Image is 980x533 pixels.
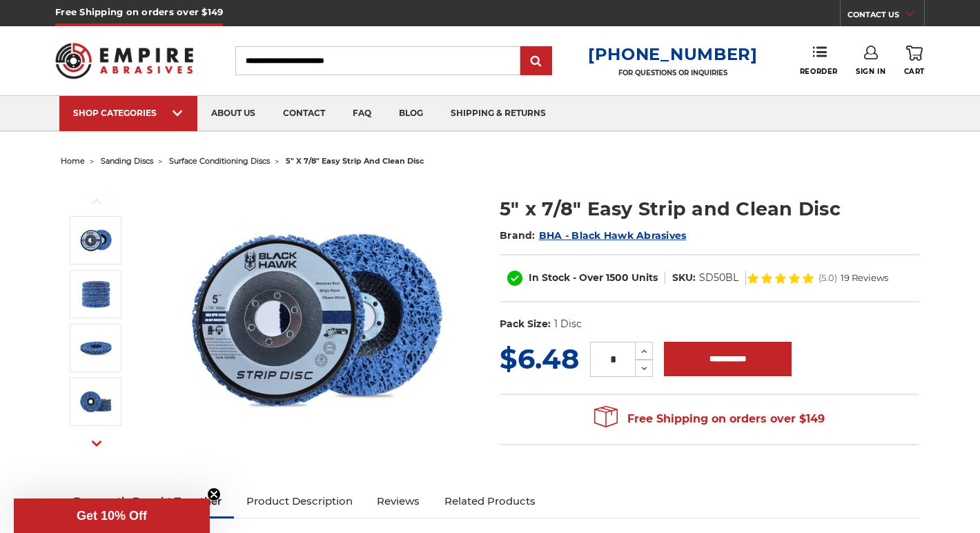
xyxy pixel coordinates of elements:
span: 1500 [606,271,629,284]
a: sanding discs [101,156,153,166]
span: Units [631,271,658,284]
img: blue clean and strip disc [179,181,455,457]
button: Next [80,429,113,458]
a: [PHONE_NUMBER] [588,44,758,64]
a: shipping & returns [437,96,560,131]
a: BHA - Black Hawk Abrasives [539,229,687,242]
a: contact [269,96,339,131]
div: SHOP CATEGORIES [73,108,184,118]
span: (5.0) [819,273,837,282]
a: home [61,156,85,166]
a: Product Description [234,486,365,516]
dt: SKU: [672,271,696,285]
a: faq [339,96,385,131]
dd: SD50BL [699,271,738,285]
span: 19 Reviews [841,273,888,282]
a: blog [385,96,437,131]
button: Previous [80,186,113,216]
span: Free Shipping on orders over $149 [594,405,825,433]
input: Submit [522,48,550,75]
a: CONTACT US [847,7,924,26]
div: Get 10% OffClose teaser [14,498,210,533]
span: Get 10% Off [77,509,147,523]
p: FOR QUESTIONS OR INQUIRIES [588,68,758,77]
dd: 1 Disc [554,317,582,331]
span: In Stock [529,271,570,284]
span: - Over [573,271,603,284]
a: about us [197,96,269,131]
a: Reviews [364,486,432,516]
a: Cart [904,46,925,76]
span: 5" x 7/8" easy strip and clean disc [286,156,424,166]
a: Reorder [800,46,838,75]
button: Close teaser [207,487,221,501]
img: 5" x 7/8" Easy Strip and Clean Disc [79,331,113,365]
span: Reorder [800,67,838,76]
a: Related Products [432,486,548,516]
span: Sign In [856,67,885,76]
dt: Pack Size: [500,317,551,331]
img: paint stripper discs [79,278,113,311]
a: surface conditioning discs [169,156,270,166]
img: blue clean and strip disc [79,223,113,258]
span: Cart [904,67,925,76]
h1: 5" x 7/8" Easy Strip and Clean Disc [500,195,919,222]
span: Brand: [500,229,536,242]
img: 5" x 7/8" Easy Strip and Clean Disc [79,385,113,419]
a: Frequently Bought Together [61,486,234,516]
img: Empire Abrasives [55,34,193,88]
span: $6.48 [500,342,579,376]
